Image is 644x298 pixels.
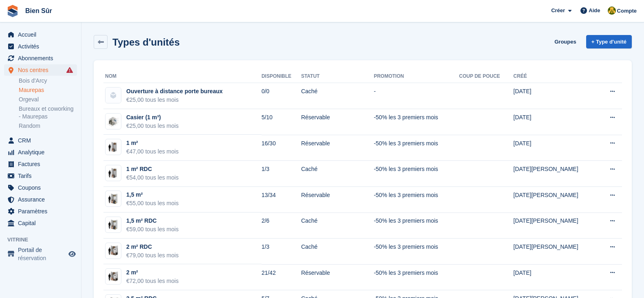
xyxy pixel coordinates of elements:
th: Créé [513,70,599,83]
img: box-2m2.jpg [106,245,121,256]
div: Casier (1 m³) [126,113,178,122]
a: menu [4,158,77,170]
td: -50% les 3 premiers mois [374,187,459,213]
span: Activités [18,41,67,52]
td: Réservable [301,109,374,135]
a: Boutique d'aperçu [67,249,77,259]
a: menu [4,182,77,193]
span: Accueil [18,29,67,40]
td: 1/3 [262,239,301,265]
a: menu [4,29,77,40]
th: Nom [103,70,262,83]
img: box-2m2.jpg [106,271,121,283]
img: box-1,5m2.jpg [106,193,121,205]
span: Capital [18,217,67,229]
a: menu [4,170,77,182]
a: menu [4,64,77,76]
span: Paramètres [18,206,67,217]
td: [DATE][PERSON_NAME] [513,161,599,187]
th: Promotion [374,70,459,83]
td: Caché [301,83,374,109]
div: Ouverture à distance porte bureaux [126,87,223,96]
td: 21/42 [262,264,301,290]
div: €72,00 tous les mois [126,277,178,285]
div: €47,00 tous les mois [126,147,178,156]
div: 1,5 m² [126,191,178,199]
td: Réservable [301,264,374,290]
img: box-1m2.jpg [106,167,121,179]
th: Disponible [262,70,301,83]
td: [DATE] [513,83,599,109]
td: -50% les 3 premiers mois [374,135,459,161]
td: - [374,83,459,109]
a: + Type d'unité [586,35,632,48]
td: Caché [301,213,374,239]
td: 1/3 [262,161,301,187]
div: €55,00 tous les mois [126,199,178,208]
td: [DATE] [513,135,599,161]
td: -50% les 3 premiers mois [374,161,459,187]
td: [DATE][PERSON_NAME] [513,239,599,265]
a: menu [4,217,77,229]
a: Random [19,122,77,130]
span: Vitrine [7,236,81,244]
th: Coup de pouce [459,70,513,83]
a: Bien Sûr [22,4,55,18]
div: 1,5 m² RDC [126,217,178,225]
span: Aide [589,7,600,15]
div: €25,00 tous les mois [126,122,178,130]
a: Orgeval [19,96,77,103]
span: Coupons [18,182,67,193]
td: [DATE][PERSON_NAME] [513,213,599,239]
img: blank-unit-type-icon-ffbac7b88ba66c5e286b0e438baccc4b9c83835d4c34f86887a83fc20ec27e7b.svg [106,88,121,103]
td: Caché [301,239,374,265]
a: Bureaux et coworking - Maurepas [19,105,77,121]
span: Tarifs [18,170,67,182]
div: €25,00 tous les mois [126,96,223,104]
td: [DATE][PERSON_NAME] [513,187,599,213]
a: menu [4,135,77,146]
i: Des échecs de synchronisation des entrées intelligentes se sont produits [66,67,73,73]
img: box-1,5m2.jpg [106,219,121,231]
td: Réservable [301,135,374,161]
img: locker%201m3.jpg [106,114,121,129]
img: stora-icon-8386f47178a22dfd0bd8f6a31ec36ba5ce8667c1dd55bd0f319d3a0aa187defe.svg [7,5,19,17]
span: Nos centres [18,64,67,76]
span: CRM [18,135,67,146]
a: menu [4,246,77,262]
div: 2 m² [126,268,178,277]
span: Factures [18,158,67,170]
a: menu [4,147,77,158]
th: Statut [301,70,374,83]
td: 5/10 [262,109,301,135]
td: -50% les 3 premiers mois [374,109,459,135]
span: Créer [551,7,565,15]
span: Analytique [18,147,67,158]
td: -50% les 3 premiers mois [374,239,459,265]
td: 2/6 [262,213,301,239]
img: Fatima Kelaaoui [608,7,616,15]
div: 2 m² RDC [126,243,178,251]
span: Assurance [18,194,67,205]
td: [DATE] [513,109,599,135]
td: [DATE] [513,264,599,290]
h2: Types d'unités [112,37,180,48]
td: -50% les 3 premiers mois [374,264,459,290]
span: Portail de réservation [18,246,67,262]
a: menu [4,53,77,64]
div: 1 m² [126,139,178,147]
div: €54,00 tous les mois [126,173,178,182]
img: box-1m2.jpg [106,141,121,153]
span: Compte [617,7,637,15]
a: menu [4,194,77,205]
td: 0/0 [262,83,301,109]
td: 16/30 [262,135,301,161]
a: Bois d'Arcy [19,77,77,85]
a: menu [4,41,77,52]
td: -50% les 3 premiers mois [374,213,459,239]
span: Abonnements [18,53,67,64]
div: €59,00 tous les mois [126,225,178,234]
div: €79,00 tous les mois [126,251,178,260]
td: Réservable [301,187,374,213]
a: menu [4,206,77,217]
